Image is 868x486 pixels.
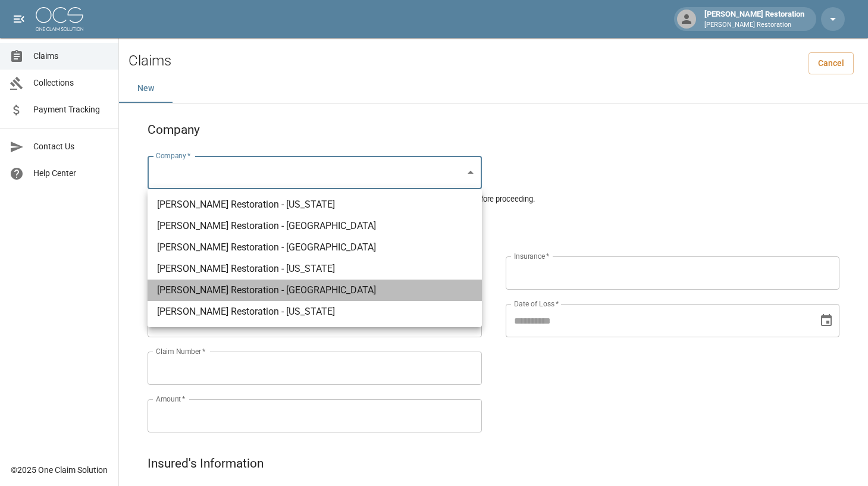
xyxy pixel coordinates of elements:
[148,215,482,237] li: [PERSON_NAME] Restoration - [GEOGRAPHIC_DATA]
[148,301,482,322] li: [PERSON_NAME] Restoration - [US_STATE]
[148,237,482,258] li: [PERSON_NAME] Restoration - [GEOGRAPHIC_DATA]
[148,280,482,301] li: [PERSON_NAME] Restoration - [GEOGRAPHIC_DATA]
[148,258,482,280] li: [PERSON_NAME] Restoration - [US_STATE]
[148,194,482,215] li: [PERSON_NAME] Restoration - [US_STATE]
